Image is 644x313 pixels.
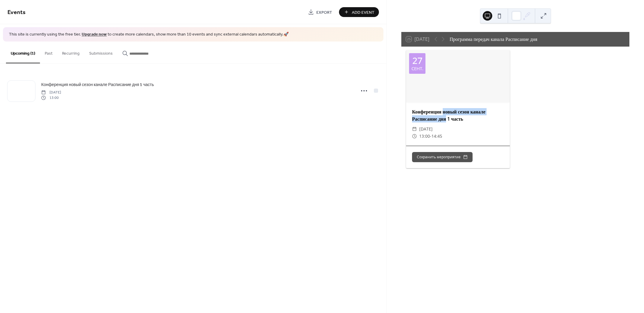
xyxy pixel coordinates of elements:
[41,81,154,88] a: Конференция новый сезон канале Расписание дня 1 часть
[82,30,107,39] a: Upgrade now
[406,108,510,122] div: Конференция новый сезон канале Расписание дня 1 часть
[84,42,117,63] button: Submissions
[431,133,442,140] span: 14:45
[412,133,417,140] div: ​
[419,125,433,133] span: [DATE]
[41,90,61,95] span: [DATE]
[41,95,61,101] span: 13:00
[412,152,473,162] button: Сохранить мероприятие
[304,7,337,17] a: Export
[411,66,423,71] div: сент.
[430,133,431,140] span: -
[450,36,537,43] div: Программа передач канала Расписание дня
[419,133,430,140] span: 13:00
[6,42,40,63] button: Upcoming (1)
[412,56,422,65] div: 27
[412,125,417,133] div: ​
[40,42,57,63] button: Past
[316,9,332,16] span: Export
[57,42,84,63] button: Recurring
[339,7,379,17] button: Add Event
[7,7,26,18] span: Events
[9,32,289,38] span: This site is currently using the free tier. to create more calendars, show more than 10 events an...
[352,9,374,16] span: Add Event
